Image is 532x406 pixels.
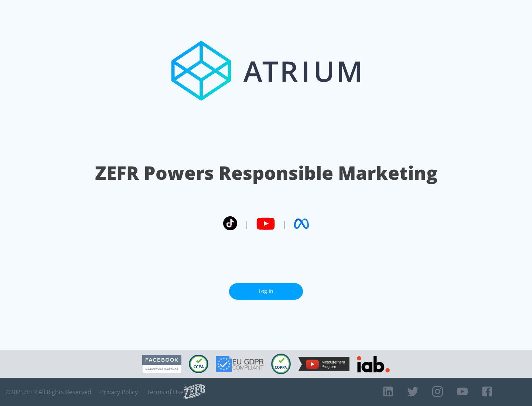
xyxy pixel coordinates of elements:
a: Log In [229,283,303,300]
img: IAB [357,356,390,372]
img: CCPA Compliant [189,355,208,373]
img: COPPA Compliant [271,354,291,374]
span: © 2025 ZEFR All Rights Reserved [6,388,91,396]
span: | [245,218,249,229]
h1: ZEFR Powers Responsible Marketing [95,160,437,186]
a: Privacy Policy [100,388,138,396]
a: Terms of Use [147,388,184,396]
img: YouTube Measurement Program [298,357,349,371]
img: Facebook Marketing Partner [142,355,181,374]
span: | [282,218,287,229]
img: GDPR Compliant [216,356,264,372]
